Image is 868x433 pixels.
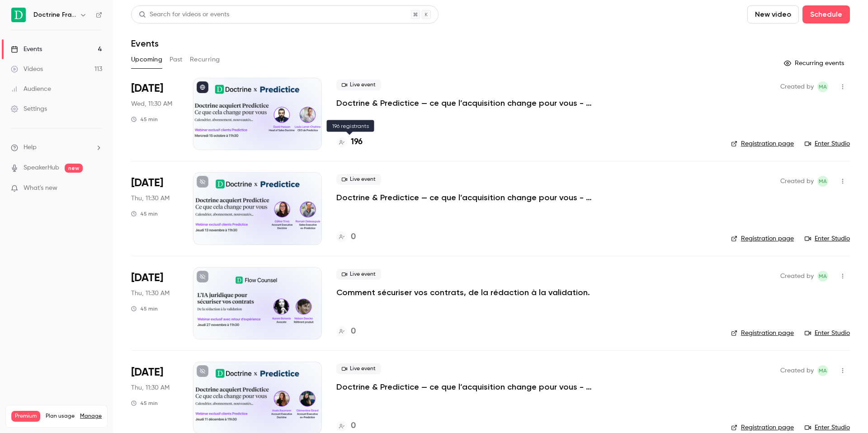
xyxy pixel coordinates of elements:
span: Live event [336,363,381,374]
span: Help [24,143,37,152]
img: Doctrine France [11,8,26,22]
span: Marie Agard [817,81,828,92]
span: Live event [336,80,381,90]
div: 45 min [131,210,158,217]
a: 0 [336,231,356,243]
a: SpeakerHub [24,163,59,173]
a: Registration page [731,423,794,432]
span: Created by [780,176,814,187]
div: Nov 13 Thu, 11:30 AM (Europe/Paris) [131,172,179,245]
span: Thu, 11:30 AM [131,289,170,298]
a: Enter Studio [805,234,850,243]
li: help-dropdown-opener [11,143,102,152]
a: Doctrine & Predictice — ce que l’acquisition change pour vous - Session 3 [336,381,608,392]
span: Plan usage [46,413,75,420]
span: MA [819,365,827,376]
a: Comment sécuriser vos contrats, de la rédaction à la validation. [336,287,590,298]
div: Nov 27 Thu, 11:30 AM (Europe/Paris) [131,267,179,339]
span: What's new [24,184,57,193]
button: New video [747,5,799,24]
span: Wed, 11:30 AM [131,99,172,108]
div: Videos [11,65,43,74]
a: Doctrine & Predictice — ce que l’acquisition change pour vous - Session 1 [336,98,608,108]
span: Created by [780,365,814,376]
div: Events [11,45,42,54]
div: 45 min [131,305,158,312]
span: [DATE] [131,81,163,96]
h4: 0 [351,420,356,432]
span: Marie Agard [817,365,828,376]
button: Recurring [190,52,220,67]
button: Upcoming [131,52,162,67]
span: Thu, 11:30 AM [131,194,170,203]
span: Created by [780,81,814,92]
button: Past [170,52,183,67]
a: Enter Studio [805,329,850,338]
h4: 196 [351,136,363,148]
a: Registration page [731,139,794,148]
a: Registration page [731,234,794,243]
span: new [65,164,83,173]
div: Audience [11,85,51,94]
a: Doctrine & Predictice — ce que l’acquisition change pour vous - Session 2 [336,192,608,203]
div: Search for videos or events [139,10,229,19]
span: Premium [11,411,40,422]
div: Oct 15 Wed, 11:30 AM (Europe/Paris) [131,78,179,150]
h4: 0 [351,231,356,243]
a: Registration page [731,329,794,338]
span: Marie Agard [817,176,828,187]
a: 196 [336,136,363,148]
div: Settings [11,104,47,113]
span: MA [819,176,827,187]
div: 45 min [131,116,158,123]
span: [DATE] [131,365,163,380]
h6: Doctrine France [33,10,76,19]
span: Created by [780,271,814,282]
button: Schedule [802,5,850,24]
span: Live event [336,174,381,185]
span: [DATE] [131,176,163,190]
span: [DATE] [131,271,163,285]
span: Thu, 11:30 AM [131,383,170,392]
span: MA [819,81,827,92]
a: 0 [336,420,356,432]
a: 0 [336,325,356,338]
span: Live event [336,269,381,280]
a: Enter Studio [805,423,850,432]
span: MA [819,271,827,282]
iframe: Noticeable Trigger [91,184,102,193]
h4: 0 [351,325,356,338]
span: Marie Agard [817,271,828,282]
div: 45 min [131,400,158,407]
button: Recurring events [780,56,850,71]
a: Enter Studio [805,139,850,148]
h1: Events [131,38,159,49]
a: Manage [80,413,102,420]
